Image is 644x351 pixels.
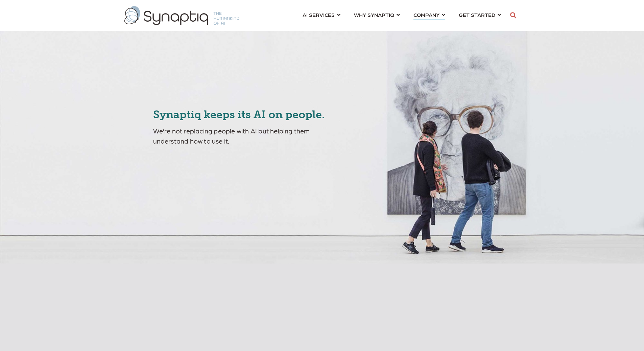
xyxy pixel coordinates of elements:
[413,8,445,21] a: COMPANY
[413,10,439,19] span: COMPANY
[153,126,347,146] p: We’re not replacing people with AI but helping them understand how to use it.
[303,10,335,19] span: AI SERVICES
[153,108,325,121] span: Synaptiq keeps its AI on people.
[459,8,501,21] a: GET STARTED
[296,3,508,28] nav: menu
[354,10,394,19] span: WHY SYNAPTIQ
[459,10,495,19] span: GET STARTED
[303,8,340,21] a: AI SERVICES
[124,6,239,25] img: synaptiq logo-1
[354,8,400,21] a: WHY SYNAPTIQ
